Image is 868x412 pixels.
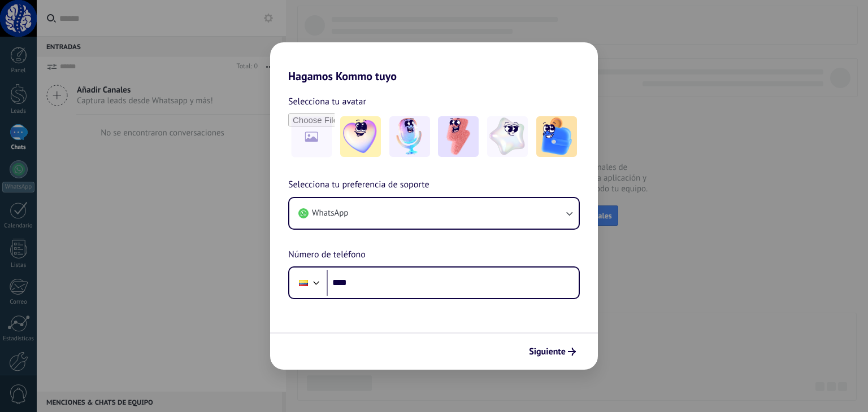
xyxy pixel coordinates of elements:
[288,178,429,192] span: Selecciona tu preferencia de soporte
[536,116,577,157] img: -5.jpeg
[293,271,314,295] div: Ecuador: + 593
[389,116,430,157] img: -2.jpeg
[288,94,366,109] span: Selecciona tu avatar
[438,116,479,157] img: -3.jpeg
[340,116,381,157] img: -1.jpeg
[524,342,581,361] button: Siguiente
[270,42,598,83] h2: Hagamos Kommo tuyo
[288,248,366,262] span: Número de teléfono
[289,198,579,229] button: WhatsApp
[312,208,348,219] span: WhatsApp
[529,348,566,356] span: Siguiente
[487,116,528,157] img: -4.jpeg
